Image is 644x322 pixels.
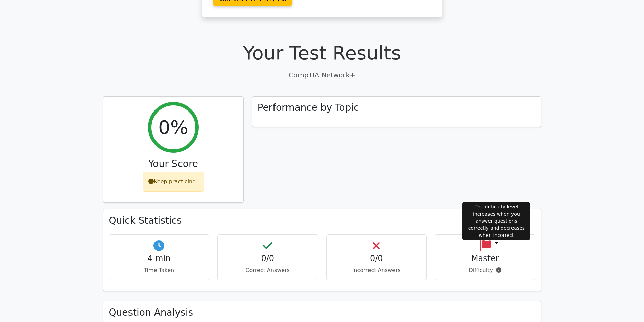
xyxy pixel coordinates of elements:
div: The difficulty level increases when you answer questions correctly and decreases when incorrect [462,202,530,240]
h4: 0/0 [332,254,421,264]
p: CompTIA Network+ [103,70,541,80]
h1: Your Test Results [103,42,541,64]
p: Incorrect Answers [332,266,421,274]
h3: Quick Statistics [109,215,535,226]
p: Difficulty [440,266,530,274]
h3: Question Analysis [109,307,535,318]
h2: 0% [158,116,188,139]
h4: Master [440,254,530,264]
h3: Performance by Topic [258,102,359,114]
p: Time Taken [115,266,204,274]
p: Correct Answers [223,266,312,274]
h4: 4 min [115,254,204,264]
div: Keep practicing! [143,172,204,192]
h3: Your Score [109,158,238,170]
h4: 0/0 [223,254,312,264]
